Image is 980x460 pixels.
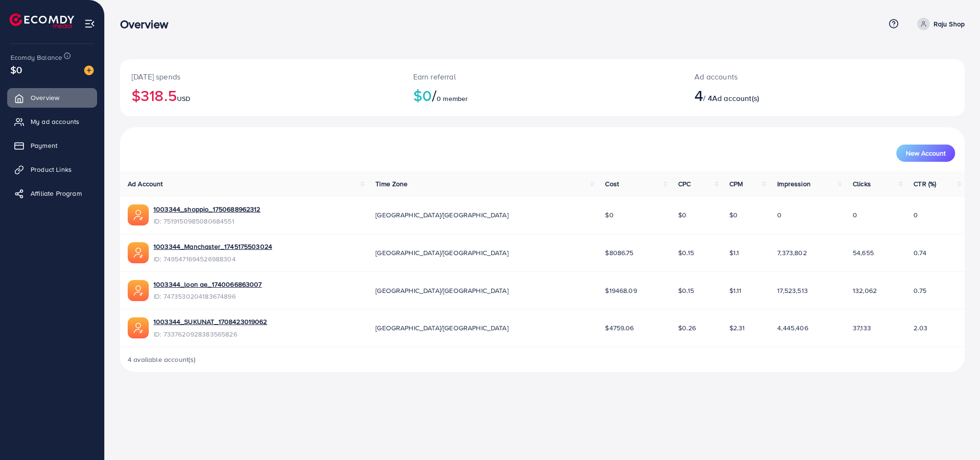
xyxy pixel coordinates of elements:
[31,93,59,102] span: Overview
[154,292,262,301] span: ID: 7473530204183674896
[128,179,163,189] span: Ad Account
[437,94,468,103] span: 0 member
[154,216,261,226] span: ID: 7519150985080684551
[914,323,927,333] span: 2.03
[896,145,955,162] button: New Account
[729,179,743,189] span: CPM
[7,136,97,155] a: Payment
[934,18,965,30] p: Raju Shop
[853,323,871,333] span: 37,133
[605,323,634,333] span: $4759.06
[154,204,261,214] a: 1003344_shoppio_1750688962312
[678,248,694,258] span: $0.15
[777,248,806,258] span: 7,373,802
[7,112,97,131] a: My ad accounts
[729,323,745,333] span: $2.31
[84,18,95,29] img: menu
[678,179,691,189] span: CPC
[777,286,808,295] span: 17,523,513
[914,179,936,189] span: CTR (%)
[432,84,437,106] span: /
[11,53,62,62] span: Ecomdy Balance
[154,254,272,264] span: ID: 7495471694526988304
[154,242,272,251] a: 1003344_Manchaster_1745175503024
[853,248,874,258] span: 54,655
[375,248,508,258] span: [GEOGRAPHIC_DATA]/[GEOGRAPHIC_DATA]
[31,117,79,126] span: My ad accounts
[84,66,94,75] img: image
[177,94,190,103] span: USD
[128,355,196,364] span: 4 available account(s)
[777,323,808,333] span: 4,445,406
[605,179,619,189] span: Cost
[853,179,871,189] span: Clicks
[729,210,738,220] span: $0
[712,93,759,103] span: Ad account(s)
[11,63,22,77] span: $0
[729,286,742,295] span: $1.11
[678,210,686,220] span: $0
[853,286,877,295] span: 132,062
[375,323,508,333] span: [GEOGRAPHIC_DATA]/[GEOGRAPHIC_DATA]
[132,71,390,82] p: [DATE] spends
[413,86,672,104] h2: $0
[128,280,149,301] img: ic-ads-acc.e4c84228.svg
[605,248,633,258] span: $8086.75
[694,71,883,82] p: Ad accounts
[120,17,176,31] h3: Overview
[914,18,965,30] a: Raju Shop
[413,71,672,82] p: Earn referral
[7,184,97,203] a: Affiliate Program
[777,210,782,220] span: 0
[154,329,267,339] span: ID: 7337620928383565826
[678,323,696,333] span: $0.26
[128,317,149,338] img: ic-ads-acc.e4c84228.svg
[132,86,390,104] h2: $318.5
[914,210,918,220] span: 0
[694,86,883,104] h2: / 4
[914,248,926,258] span: 0.74
[678,286,694,295] span: $0.15
[375,286,508,295] span: [GEOGRAPHIC_DATA]/[GEOGRAPHIC_DATA]
[729,248,739,258] span: $1.1
[10,13,74,28] img: logo
[777,179,811,189] span: Impression
[31,165,72,174] span: Product Links
[154,317,267,326] a: 1003344_SUKUNAT_1708423019062
[375,179,407,189] span: Time Zone
[128,242,149,263] img: ic-ads-acc.e4c84228.svg
[605,210,613,220] span: $0
[605,286,637,295] span: $19468.09
[906,150,946,157] span: New Account
[7,88,97,107] a: Overview
[939,417,973,453] iframe: Chat
[853,210,857,220] span: 0
[694,84,703,106] span: 4
[128,204,149,225] img: ic-ads-acc.e4c84228.svg
[914,286,926,295] span: 0.75
[31,141,57,150] span: Payment
[7,160,97,179] a: Product Links
[375,210,508,220] span: [GEOGRAPHIC_DATA]/[GEOGRAPHIC_DATA]
[154,280,262,289] a: 1003344_loon ae_1740066863007
[31,189,82,198] span: Affiliate Program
